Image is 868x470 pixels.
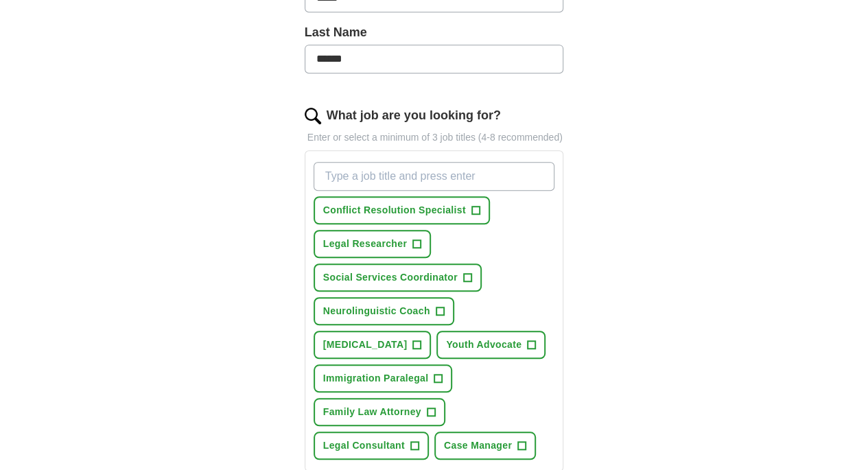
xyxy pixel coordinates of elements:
[305,108,321,124] img: search.png
[314,331,432,359] button: [MEDICAL_DATA]
[444,438,512,453] span: Case Manager
[314,297,454,325] button: Neurolinguistic Coach
[305,23,564,42] label: Last Name
[323,371,429,386] span: Immigration Paralegal
[446,338,521,352] span: Youth Advocate
[323,203,466,218] span: Conflict Resolution Specialist
[323,338,408,352] span: [MEDICAL_DATA]
[323,438,405,453] span: Legal Consultant
[436,331,546,359] button: Youth Advocate
[314,364,453,392] button: Immigration Paralegal
[434,432,536,460] button: Case Manager
[323,270,458,285] span: Social Services Coordinator
[305,130,564,145] p: Enter or select a minimum of 3 job titles (4-8 recommended)
[323,237,407,251] span: Legal Researcher
[314,162,555,191] input: Type a job title and press enter
[314,263,482,292] button: Social Services Coordinator
[323,304,430,318] span: Neurolinguistic Coach
[314,432,429,460] button: Legal Consultant
[314,230,431,258] button: Legal Researcher
[314,196,490,224] button: Conflict Resolution Specialist
[314,398,445,426] button: Family Law Attorney
[327,106,501,125] label: What job are you looking for?
[323,405,421,419] span: Family Law Attorney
